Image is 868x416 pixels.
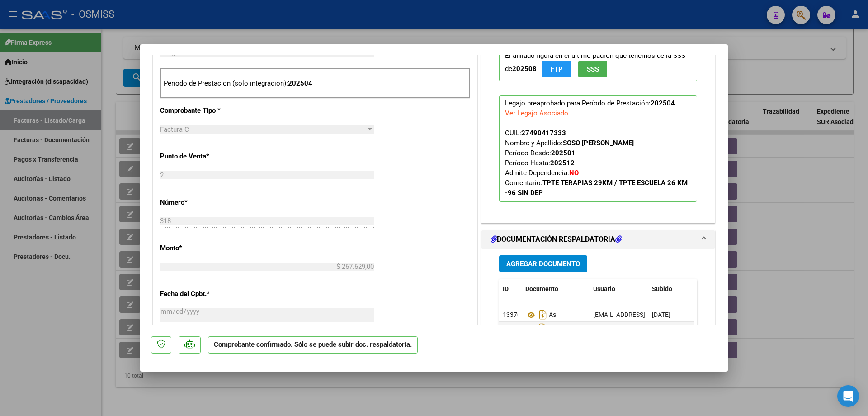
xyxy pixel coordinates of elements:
strong: SOSO [PERSON_NAME] [563,139,634,147]
p: Punto de Venta [160,151,253,162]
div: Open Intercom Messenger [837,385,859,407]
datatable-header-cell: Subido [648,279,693,299]
button: FTP [542,61,571,77]
div: Ver Legajo Asociado [505,108,568,118]
p: El afiliado figura en el ultimo padrón que tenemos de la SSS de [499,48,697,81]
h1: DOCUMENTACIÓN RESPALDATORIA [491,234,622,245]
span: As [525,325,556,332]
strong: 202504 [651,99,675,107]
p: Comprobante Tipo * [160,105,253,116]
mat-expansion-panel-header: DOCUMENTACIÓN RESPALDATORIA [481,230,715,249]
span: ID [503,285,509,292]
span: 133709 [503,325,524,332]
button: Agregar Documento [499,255,587,272]
span: FTP [551,65,563,73]
span: SSS [587,65,599,73]
span: Comentario: [505,179,688,197]
span: Subido [652,285,672,292]
p: Fecha del Cpbt. [160,289,253,299]
p: Monto [160,243,253,253]
div: PREAPROBACIÓN PARA INTEGRACION [481,34,715,223]
strong: NO [569,169,579,177]
span: [DATE] [652,325,670,332]
span: Agregar Documento [506,260,580,268]
span: [DATE] [652,311,670,318]
strong: TPTE TERAPIAS 29KM / TPTE ESCUELA 26 KM -96 SIN DEP [505,179,688,197]
datatable-header-cell: Documento [522,279,590,299]
i: Descargar documento [537,307,549,322]
datatable-header-cell: Acción [693,279,739,299]
strong: 202512 [550,159,575,167]
span: As [525,311,556,319]
strong: 202504 [288,79,312,87]
p: Comprobante confirmado. Sólo se puede subir doc. respaldatoria. [208,336,418,354]
span: CUIL: Nombre y Apellido: Período Desde: Período Hasta: Admite Dependencia: [505,129,688,197]
span: Factura C [160,125,189,134]
span: [EMAIL_ADDRESS][DOMAIN_NAME] - [PERSON_NAME] [593,311,746,318]
span: [EMAIL_ADDRESS][DOMAIN_NAME] - [PERSON_NAME] [593,325,746,332]
span: 133708 [503,311,524,318]
div: 27490417333 [521,128,566,138]
span: Usuario [593,285,615,292]
datatable-header-cell: ID [499,279,522,299]
strong: 202508 [512,65,537,73]
p: Período de Prestación (sólo integración): [164,78,467,89]
button: SSS [578,61,607,77]
p: Legajo preaprobado para Período de Prestación: [499,95,697,202]
datatable-header-cell: Usuario [590,279,648,299]
span: Documento [525,285,558,292]
p: Número [160,197,253,208]
strong: 202501 [551,149,576,157]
